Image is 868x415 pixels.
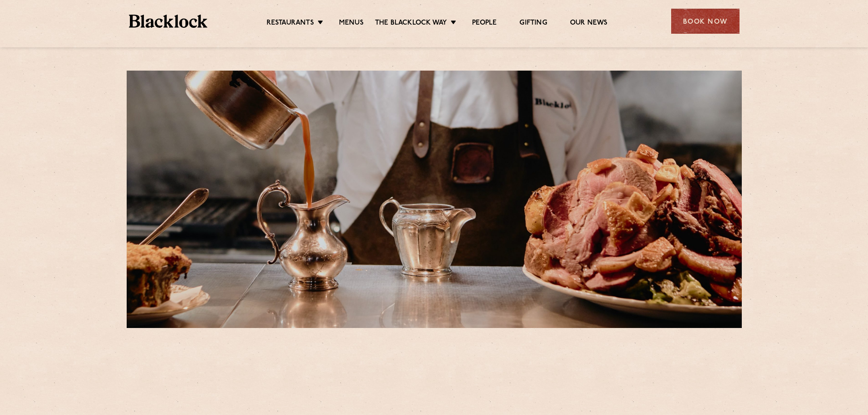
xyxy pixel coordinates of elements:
a: Gifting [519,19,547,29]
a: Menus [339,19,364,29]
img: BL_Textured_Logo-footer-cropped.svg [129,15,208,28]
a: The Blacklock Way [375,19,447,29]
a: Restaurants [267,19,314,29]
div: Book Now [671,9,740,34]
a: Our News [570,19,608,29]
a: People [472,19,497,29]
